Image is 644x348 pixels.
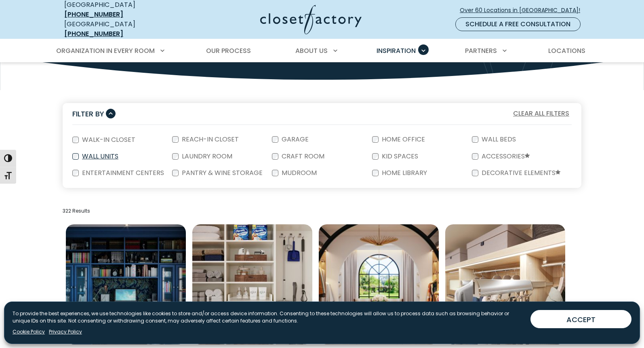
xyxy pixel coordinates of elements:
[260,5,362,34] img: Closet Factory Logo
[179,153,234,160] label: Laundry Room
[179,170,264,176] label: Pantry & Wine Storage
[79,153,120,160] label: Wall Units
[66,224,186,344] a: Open inspiration gallery to preview enlarged image
[49,328,82,335] a: Privacy Policy
[459,3,587,17] a: Over 60 Locations in [GEOGRAPHIC_DATA]!
[13,328,45,335] a: Cookie Policy
[278,170,318,176] label: Mudroom
[63,207,581,215] p: 322 Results
[377,46,416,55] span: Inspiration
[64,29,123,38] a: [PHONE_NUMBER]
[79,170,166,176] label: Entertainment Centers
[379,170,429,176] label: Home Library
[295,46,328,55] span: About Us
[13,310,524,325] p: To provide the best experiences, we use technologies like cookies to store and/or access device i...
[379,136,427,143] label: Home Office
[179,136,240,143] label: Reach-In Closet
[192,224,312,344] a: Open inspiration gallery to preview enlarged image
[64,10,123,19] a: [PHONE_NUMBER]
[478,153,531,160] label: Accessories
[548,46,585,55] span: Locations
[530,310,631,328] button: ACCEPT
[51,40,593,62] nav: Primary Menu
[455,17,581,31] a: Schedule a Free Consultation
[278,136,310,143] label: Garage
[511,108,572,119] button: Clear All Filters
[64,19,181,39] div: [GEOGRAPHIC_DATA]
[460,6,587,15] span: Over 60 Locations in [GEOGRAPHIC_DATA]!
[478,136,518,143] label: Wall Beds
[465,46,497,55] span: Partners
[445,224,565,344] a: Open inspiration gallery to preview enlarged image
[478,170,562,177] label: Decorative Elements
[79,137,137,143] label: Walk-In Closet
[206,46,251,55] span: Our Process
[319,224,439,344] img: Spacious custom walk-in closet with abundant wardrobe space, center island storage
[379,153,420,160] label: Kid Spaces
[445,224,565,344] img: Belt rack accessory
[319,224,439,344] a: Open inspiration gallery to preview enlarged image
[278,153,326,160] label: Craft Room
[56,46,155,55] span: Organization in Every Room
[72,108,116,120] button: Filter By
[192,224,312,344] img: Organized linen and utility closet featuring rolled towels, labeled baskets, and mounted cleaning...
[66,224,186,344] img: Custom home office with blue built-ins, glass-front cabinets, adjustable shelving, custom drawer ...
